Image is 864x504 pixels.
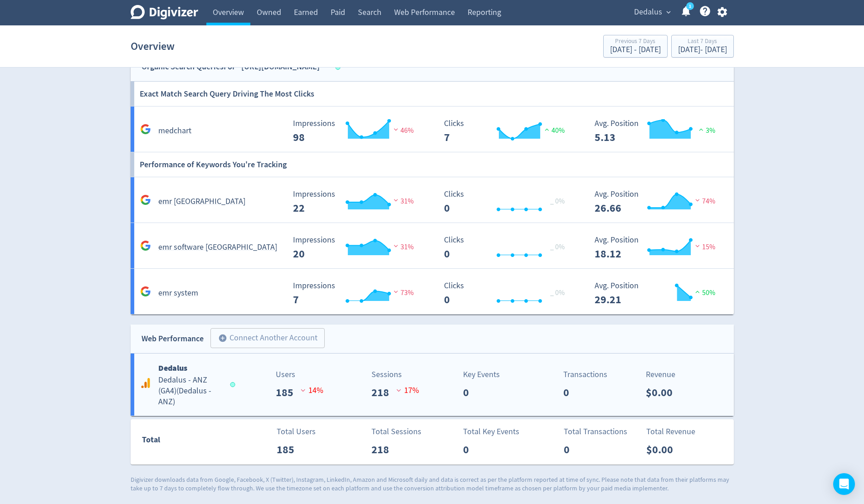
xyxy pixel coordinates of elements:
[391,197,400,204] img: negative-performance.svg
[463,368,500,381] p: Key Events
[542,126,565,135] span: 40%
[693,288,702,295] img: positive-performance.svg
[463,426,519,438] p: Total Key Events
[391,288,400,295] img: negative-performance.svg
[140,240,151,251] svg: Google Analytics
[550,197,565,206] span: _ 0%
[371,384,396,401] p: 218
[158,375,222,407] h5: Dedalus - ANZ (GA4) ( Dedalus - ANZ )
[131,223,734,269] a: emr software [GEOGRAPHIC_DATA] Impressions 20 Impressions 20 31% Clicks 0 Clicks 0 _ 0% Avg. Posi...
[396,384,419,397] p: 17 %
[371,368,419,381] p: Sessions
[590,281,726,305] svg: Avg. Position 29.21
[646,441,680,458] p: $0.00
[550,288,565,297] span: _ 0%
[693,197,715,206] span: 74%
[140,286,151,297] svg: Google Analytics
[463,384,476,401] p: 0
[204,330,325,348] a: Connect Another Account
[210,328,325,348] button: Connect Another Account
[140,194,151,205] svg: Google Analytics
[697,126,706,133] img: positive-performance.svg
[610,38,661,46] div: Previous 7 Days
[439,190,576,214] svg: Clicks 0
[391,126,414,135] span: 46%
[371,441,396,458] p: 218
[218,334,227,343] span: add_circle
[140,124,151,135] svg: Google Analytics
[646,384,680,401] p: $0.00
[550,242,565,252] span: _ 0%
[230,382,238,387] span: Data last synced: 4 Sep 2025, 1:01pm (AEST)
[288,236,425,260] svg: Impressions 20
[391,288,414,297] span: 73%
[142,332,204,345] div: Web Performance
[697,126,715,135] span: 3%
[140,82,314,106] h6: Exact Match Search Query Driving The Most Clicks
[277,441,302,458] p: 185
[693,242,702,249] img: negative-performance.svg
[158,126,191,136] h5: medchart
[631,5,673,19] button: Dedalus
[158,242,277,253] h5: emr software [GEOGRAPHIC_DATA]
[634,5,662,19] span: Dedalus
[542,126,552,133] img: positive-performance.svg
[603,35,668,58] button: Previous 7 Days[DATE] - [DATE]
[664,8,673,16] span: expand_more
[131,269,734,315] a: emr system Impressions 7 Impressions 7 73% Clicks 0 Clicks 0 _ 0% Avg. Position 29.21 Avg. Positi...
[131,177,734,223] a: emr [GEOGRAPHIC_DATA] Impressions 22 Impressions 22 31% Clicks 0 Clicks 0 _ 0% Avg. Position 26.6...
[563,368,607,381] p: Transactions
[131,32,175,61] h1: Overview
[671,35,734,58] button: Last 7 Days[DATE]- [DATE]
[693,288,715,297] span: 50%
[833,473,855,495] div: Open Intercom Messenger
[288,119,425,143] svg: Impressions 98
[158,363,187,373] b: Dedalus
[563,384,576,401] p: 0
[276,368,323,381] p: Users
[610,46,661,54] div: [DATE] - [DATE]
[463,441,476,458] p: 0
[142,433,231,451] div: Total
[590,236,726,260] svg: Avg. Position 18.12
[140,378,151,388] svg: Google Analytics
[646,426,695,438] p: Total Revenue
[158,288,198,299] h5: emr system
[391,126,400,133] img: negative-performance.svg
[439,236,576,260] svg: Clicks 0
[590,119,726,143] svg: Avg. Position 5.13
[564,441,577,458] p: 0
[288,190,425,214] svg: Impressions 22
[276,384,301,401] p: 185
[371,426,421,438] p: Total Sessions
[693,197,702,204] img: negative-performance.svg
[564,426,627,438] p: Total Transactions
[646,368,680,381] p: Revenue
[439,281,576,305] svg: Clicks 0
[277,426,316,438] p: Total Users
[288,281,425,305] svg: Impressions 7
[301,384,323,397] p: 14 %
[686,2,694,10] a: 1
[131,354,734,416] a: DedalusDedalus - ANZ (GA4)(Dedalus - ANZ)Users185 14%Sessions218 17%Key Events0Transactions0Reven...
[391,242,414,252] span: 31%
[590,190,726,214] svg: Avg. Position 26.66
[678,38,727,46] div: Last 7 Days
[391,242,400,249] img: negative-performance.svg
[439,119,576,143] svg: Clicks 7
[158,196,245,207] h5: emr [GEOGRAPHIC_DATA]
[131,107,734,152] a: medchart Impressions 98 Impressions 98 46% Clicks 7 Clicks 7 40% Avg. Position 5.13 Avg. Position...
[688,3,691,10] text: 1
[140,152,287,177] h6: Performance of Keywords You're Tracking
[131,475,734,493] p: Digivizer downloads data from Google, Facebook, X (Twitter), Instagram, LinkedIn, Amazon and Micr...
[678,46,727,54] div: [DATE] - [DATE]
[693,242,715,252] span: 15%
[391,197,414,206] span: 31%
